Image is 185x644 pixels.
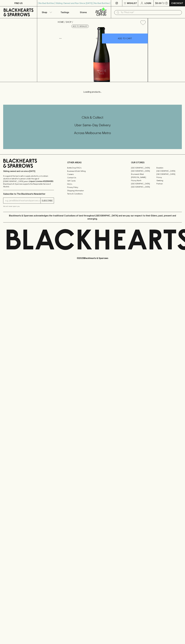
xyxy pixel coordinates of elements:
[61,11,69,14] p: Tastings
[29,180,53,182] strong: Liquor License #32064953
[5,199,40,203] input: e.g. jane@blackheartsandsparrows.com.au
[102,34,148,43] button: ADD TO CART
[156,169,182,173] a: [GEOGRAPHIC_DATA]
[42,199,53,202] p: SUBSCRIBE
[67,179,118,182] a: Gift Cards
[67,176,118,179] a: Contact Us
[3,115,182,120] h5: Click & Collect
[58,21,64,23] a: HOME
[121,10,180,15] input: Try "Pinot noir"
[3,192,54,195] p: Subscribe to The Blackhearts Newsletter
[3,90,182,93] p: Loading products...
[5,214,180,220] p: Blackhearts & Sparrows acknowledges the traditional Custodians of land throughout [GEOGRAPHIC_DAT...
[127,2,137,5] p: Wishlist
[56,6,74,18] a: Tastings
[37,6,56,18] button: Shop
[166,2,167,4] p: 0
[131,176,156,179] a: [PERSON_NAME]
[71,25,89,28] button: Add to wishlist
[42,11,47,14] p: Shop
[3,123,182,127] h5: Uber Same-Day Delivery
[67,189,118,192] a: Shipping Information
[155,2,162,5] p: $0.00
[67,182,118,186] a: FAQ's
[156,173,182,176] a: [GEOGRAPHIC_DATA]
[131,166,156,169] a: [GEOGRAPHIC_DATA]
[156,176,182,179] a: Fitzroy
[156,179,182,182] a: Geelong
[67,186,118,189] a: Privacy Policy
[131,185,156,188] a: [GEOGRAPHIC_DATA]
[131,169,156,173] a: [GEOGRAPHIC_DATA]
[131,161,182,164] p: OUR STORES
[145,2,151,5] p: Login
[3,175,54,188] p: It is against the law to sell or supply alcohol to, or to obtain alcohol on behalf of a person un...
[3,170,54,173] p: Sibling owned and run since [DATE]
[67,173,118,176] a: Careers
[3,105,182,149] div: Call to action block
[131,182,156,185] a: [GEOGRAPHIC_DATA]
[67,192,118,195] a: Terms & Conditions
[41,198,54,203] button: SUBSCRIBE
[3,131,182,135] h5: Across Melbourne Metro
[3,205,54,208] p: We will never spam you
[156,166,182,169] a: Braddon
[56,27,148,82] img: 40755.png
[156,182,182,185] a: Prahran
[74,6,93,18] a: Stores
[14,2,23,5] p: FIND US
[67,161,118,164] p: OTHER AREAS
[67,166,118,169] a: Bottle Drop FAQ's
[118,37,132,40] p: ADD TO CART
[80,11,87,14] p: Stores
[66,21,72,23] a: SHOP
[171,2,183,5] p: Checkout
[131,173,156,176] a: Brunswick West
[139,19,147,26] button: Add to wishlist
[131,179,156,182] a: Fitzroy North
[67,169,118,173] a: Business & Bulk Gifting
